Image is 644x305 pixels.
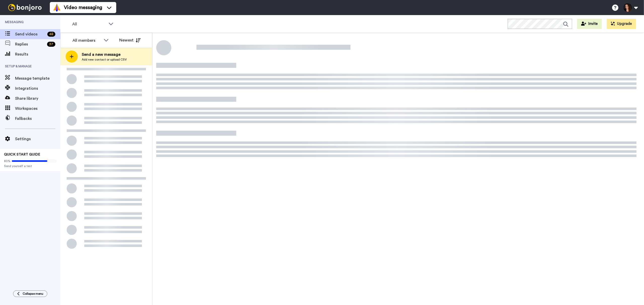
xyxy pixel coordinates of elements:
[47,32,55,37] div: 48
[15,106,60,112] span: Workspaces
[82,52,127,58] span: Send a new message
[53,4,61,12] img: vm-color.svg
[4,153,40,156] span: QUICK START GUIDE
[64,4,102,11] span: Video messaging
[23,292,43,296] span: Collapse menu
[72,21,106,27] span: All
[6,4,44,11] img: bj-logo-header-white.svg
[15,95,60,101] span: Share library
[15,136,60,142] span: Settings
[607,19,636,29] button: Upgrade
[15,116,60,122] span: Fallbacks
[15,31,45,37] span: Send videos
[4,159,11,163] span: 80%
[4,164,56,168] span: Send yourself a test
[15,75,60,81] span: Message template
[577,19,602,29] button: Invite
[115,35,144,45] button: Newest
[82,58,127,62] span: Add new contact or upload CSV
[15,41,45,47] span: Replies
[13,290,47,297] button: Collapse menu
[72,37,101,43] div: All members
[15,85,60,91] span: Integrations
[47,42,55,47] div: 37
[15,51,60,57] span: Results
